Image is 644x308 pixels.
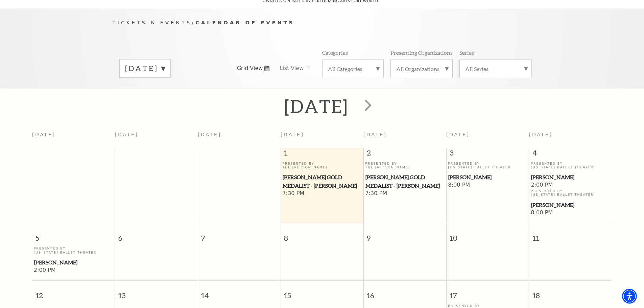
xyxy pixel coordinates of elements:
[529,148,612,161] span: 4
[32,223,115,246] span: 5
[281,132,304,137] span: [DATE]
[198,281,281,304] span: 14
[281,223,363,246] span: 8
[198,128,281,148] th: [DATE]
[355,94,379,118] button: next
[529,132,553,137] span: [DATE]
[365,190,445,197] span: 7:30 PM
[390,49,453,56] p: Presenting Organizations
[284,95,348,117] h2: [DATE]
[34,258,113,267] span: [PERSON_NAME]
[115,128,198,148] th: [DATE]
[283,173,361,190] span: [PERSON_NAME] Gold Medalist - [PERSON_NAME]
[328,65,378,72] label: All Categories
[448,182,527,189] span: 8:00 PM
[396,65,447,72] label: All Organizations
[531,189,610,197] p: Presented By [US_STATE] Ballet Theater
[448,162,527,169] p: Presented By [US_STATE] Ballet Theater
[322,49,348,56] p: Categories
[34,246,113,254] p: Presented By [US_STATE] Ballet Theater
[280,65,304,72] span: List View
[364,148,446,161] span: 2
[282,190,362,197] span: 7:30 PM
[115,281,198,304] span: 13
[531,162,610,169] p: Presented By [US_STATE] Ballet Theater
[32,281,115,304] span: 12
[113,19,532,27] p: /
[282,162,362,169] p: Presented By The [PERSON_NAME]
[465,65,526,72] label: All Series
[446,132,470,137] span: [DATE]
[365,173,444,190] span: [PERSON_NAME] Gold Medalist - [PERSON_NAME]
[32,128,115,148] th: [DATE]
[195,20,294,25] span: Calendar of Events
[459,49,474,56] p: Series
[622,289,637,304] div: Accessibility Menu
[447,148,529,161] span: 3
[529,281,612,304] span: 18
[113,20,192,25] span: Tickets & Events
[237,65,263,72] span: Grid View
[34,267,113,274] span: 2:00 PM
[448,173,527,182] span: [PERSON_NAME]
[281,281,363,304] span: 15
[531,182,610,189] span: 2:00 PM
[531,173,610,182] span: [PERSON_NAME]
[531,201,610,209] span: [PERSON_NAME]
[531,209,610,217] span: 8:00 PM
[447,223,529,246] span: 10
[365,162,445,169] p: Presented By The [PERSON_NAME]
[364,281,446,304] span: 16
[198,223,281,246] span: 7
[281,148,363,161] span: 1
[125,63,165,74] label: [DATE]
[115,223,198,246] span: 6
[363,132,387,137] span: [DATE]
[447,281,529,304] span: 17
[364,223,446,246] span: 9
[529,223,612,246] span: 11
